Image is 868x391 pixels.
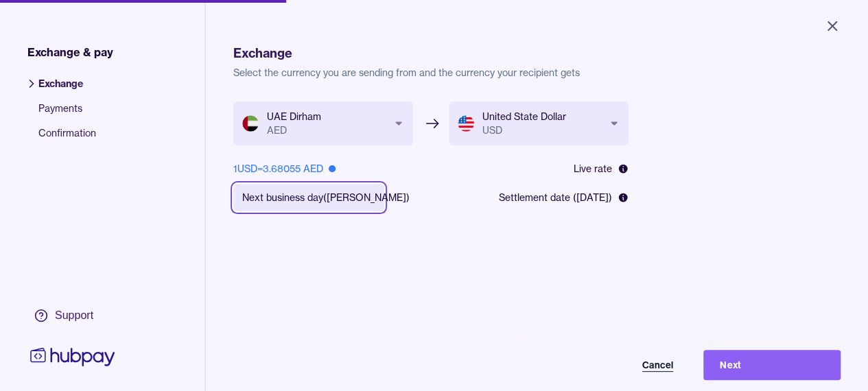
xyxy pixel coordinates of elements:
[552,350,690,380] button: Cancel
[576,191,609,204] span: [DATE]
[27,301,118,330] a: Support
[38,126,96,151] span: Confirmation
[27,44,113,60] span: Exchange & pay
[808,11,857,41] button: Close
[499,191,612,204] span: Settlement date ( )
[233,66,841,80] p: Select the currency you are sending from and the currency your recipient gets
[574,162,629,176] div: Live rate
[233,162,336,176] div: 1 USD = 3.68055 AED
[703,350,841,380] button: Next
[38,102,96,126] span: Payments
[233,44,841,63] h1: Exchange
[38,77,96,102] span: Exchange
[55,308,93,323] div: Support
